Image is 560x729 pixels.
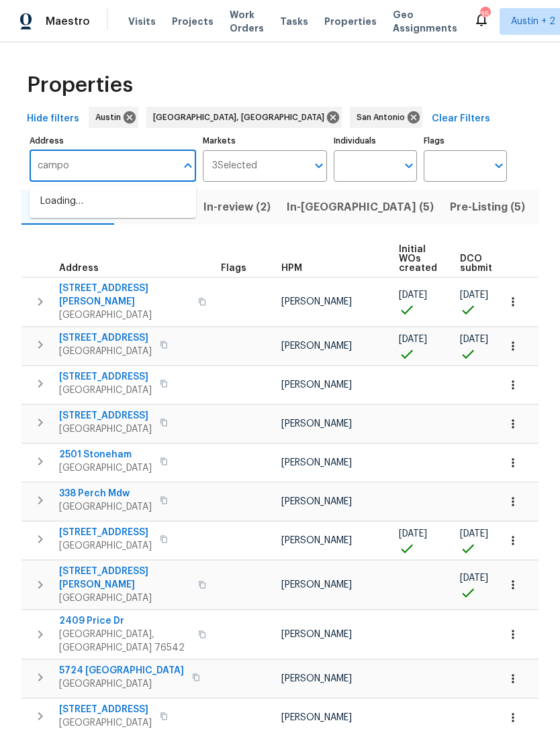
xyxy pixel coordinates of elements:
[59,409,152,423] span: [STREET_ADDRESS]
[460,573,488,583] span: [DATE]
[281,380,352,390] span: [PERSON_NAME]
[281,297,352,306] span: [PERSON_NAME]
[203,198,271,217] span: In-review (2)
[59,423,152,436] span: [GEOGRAPHIC_DATA]
[59,461,152,475] span: [GEOGRAPHIC_DATA]
[59,565,190,592] span: [STREET_ADDRESS][PERSON_NAME]
[324,15,377,28] span: Properties
[212,160,257,172] span: 3 Selected
[281,419,352,429] span: [PERSON_NAME]
[59,384,152,397] span: [GEOGRAPHIC_DATA]
[27,78,133,92] span: Properties
[59,264,99,273] span: Address
[27,111,79,127] span: Hide filters
[95,111,126,124] span: Austin
[203,137,328,145] label: Markets
[59,309,190,322] span: [GEOGRAPHIC_DATA]
[432,111,490,127] span: Clear Filters
[30,150,176,182] input: Search ...
[393,8,457,35] span: Geo Assignments
[460,335,488,344] span: [DATE]
[59,331,152,345] span: [STREET_ADDRESS]
[221,264,246,273] span: Flags
[59,628,190,655] span: [GEOGRAPHIC_DATA], [GEOGRAPHIC_DATA] 76542
[489,156,508,175] button: Open
[281,341,352,351] span: [PERSON_NAME]
[59,677,184,691] span: [GEOGRAPHIC_DATA]
[399,245,437,273] span: Initial WOs created
[281,264,302,273] span: HPM
[480,8,489,21] div: 35
[426,107,496,131] button: Clear Filters
[59,703,152,716] span: [STREET_ADDRESS]
[179,156,197,175] button: Close
[153,111,330,124] span: [GEOGRAPHIC_DATA], [GEOGRAPHIC_DATA]
[281,580,352,590] span: [PERSON_NAME]
[399,290,427,300] span: [DATE]
[280,17,308,26] span: Tasks
[450,198,525,217] span: Pre-Listing (5)
[350,107,422,128] div: San Antonio
[281,630,352,639] span: [PERSON_NAME]
[399,529,427,539] span: [DATE]
[281,458,352,467] span: [PERSON_NAME]
[128,15,156,28] span: Visits
[59,539,152,553] span: [GEOGRAPHIC_DATA]
[89,107,138,128] div: Austin
[172,15,214,28] span: Projects
[30,137,196,145] label: Address
[59,664,184,677] span: 5724 [GEOGRAPHIC_DATA]
[287,198,434,217] span: In-[GEOGRAPHIC_DATA] (5)
[334,137,417,145] label: Individuals
[59,345,152,358] span: [GEOGRAPHIC_DATA]
[281,536,352,545] span: [PERSON_NAME]
[281,713,352,722] span: [PERSON_NAME]
[281,497,352,506] span: [PERSON_NAME]
[30,185,196,218] div: Loading…
[511,15,555,28] span: Austin + 2
[460,254,508,273] span: DCO submitted
[59,592,190,605] span: [GEOGRAPHIC_DATA]
[460,290,488,300] span: [DATE]
[59,614,190,628] span: 2409 Price Dr
[59,370,152,384] span: [STREET_ADDRESS]
[59,448,152,461] span: 2501 Stoneham
[46,15,90,28] span: Maestro
[230,8,264,35] span: Work Orders
[460,529,488,539] span: [DATE]
[310,156,328,175] button: Open
[59,526,152,539] span: [STREET_ADDRESS]
[281,674,352,683] span: [PERSON_NAME]
[59,487,152,500] span: 338 Perch Mdw
[59,500,152,514] span: [GEOGRAPHIC_DATA]
[21,107,85,131] button: Hide filters
[146,107,342,128] div: [GEOGRAPHIC_DATA], [GEOGRAPHIC_DATA]
[399,335,427,344] span: [DATE]
[357,111,410,124] span: San Antonio
[424,137,507,145] label: Flags
[400,156,418,175] button: Open
[59,282,190,309] span: [STREET_ADDRESS][PERSON_NAME]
